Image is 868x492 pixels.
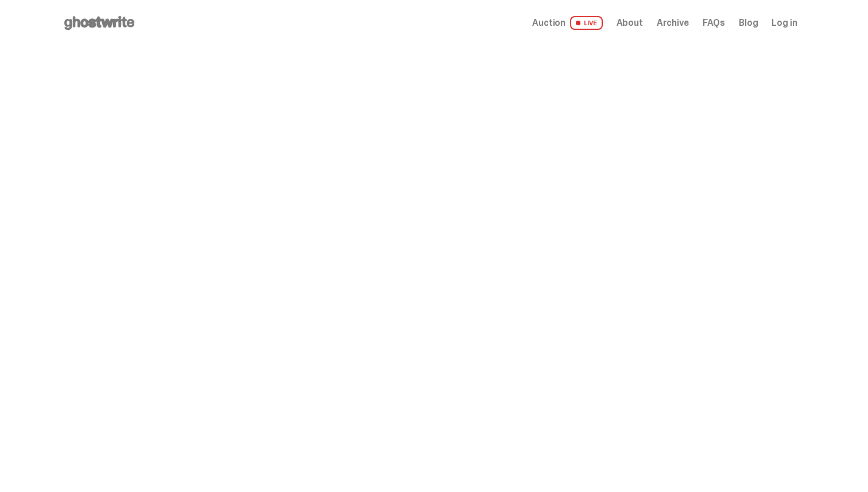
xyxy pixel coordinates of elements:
[657,18,689,28] a: Archive
[617,18,643,28] a: About
[739,18,758,28] a: Blog
[532,16,602,30] a: Auction LIVE
[532,18,565,28] span: Auction
[570,16,603,30] span: LIVE
[703,18,725,28] a: FAQs
[772,18,797,28] a: Log in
